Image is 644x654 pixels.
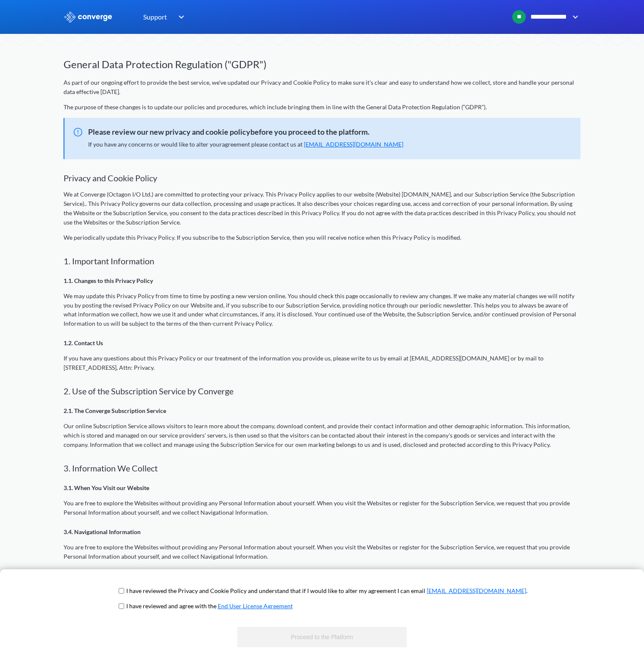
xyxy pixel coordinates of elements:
[143,11,167,22] span: Support
[88,141,403,148] span: If you have any concerns or would like to alter your agreement please contact us at
[126,601,293,611] p: I have reviewed and agree with the
[64,354,580,372] p: If you have any questions about this Privacy Policy or our treatment of the information you provi...
[237,627,407,647] button: Proceed to the Platform
[304,141,403,148] a: [EMAIL_ADDRESS][DOMAIN_NAME]
[64,406,580,416] p: 2.1. The Converge Subscription Service
[64,386,580,396] h2: 2. Use of the Subscription Service by Converge
[173,12,186,22] img: downArrow.svg
[64,190,580,227] p: We at Converge (Octagon I/O Ltd.) are committed to protecting your privacy. This Privacy Policy a...
[64,543,580,561] p: You are free to explore the Websites without providing any Personal Information about yourself. W...
[64,291,580,329] p: We may update this Privacy Policy from time to time by posting a new version online. You should c...
[218,602,293,610] a: End User License Agreement
[427,587,526,594] a: [EMAIL_ADDRESS][DOMAIN_NAME]
[64,233,580,242] p: We periodically update this Privacy Policy. If you subscribe to the Subscription Service, then yo...
[64,421,580,449] p: Our online Subscription Service allows visitors to learn more about the company, download content...
[567,12,580,22] img: downArrow.svg
[126,586,527,596] p: I have reviewed the Privacy and Cookie Policy and understand that if I would like to alter my agr...
[64,126,572,138] span: Please review our new privacy and cookie policybefore you proceed to the platform.
[64,256,580,266] h2: 1. Important Information
[64,11,113,22] img: logo_ewhite.svg
[64,276,580,285] p: 1.1. Changes to this Privacy Policy
[64,103,580,112] p: The purpose of these changes is to update our policies and procedures, which include bringing the...
[64,78,580,97] p: As part of our ongoing effort to provide the best service, we've updated our Privacy and Cookie P...
[64,483,580,493] p: 3.1. When You Visit our Website
[64,463,580,473] h2: 3. Information We Collect
[64,338,580,348] p: 1.2. Contact Us
[64,527,580,537] p: 3.4. Navigational Information
[64,173,580,183] h2: Privacy and Cookie Policy
[64,499,580,517] p: You are free to explore the Websites without providing any Personal Information about yourself. W...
